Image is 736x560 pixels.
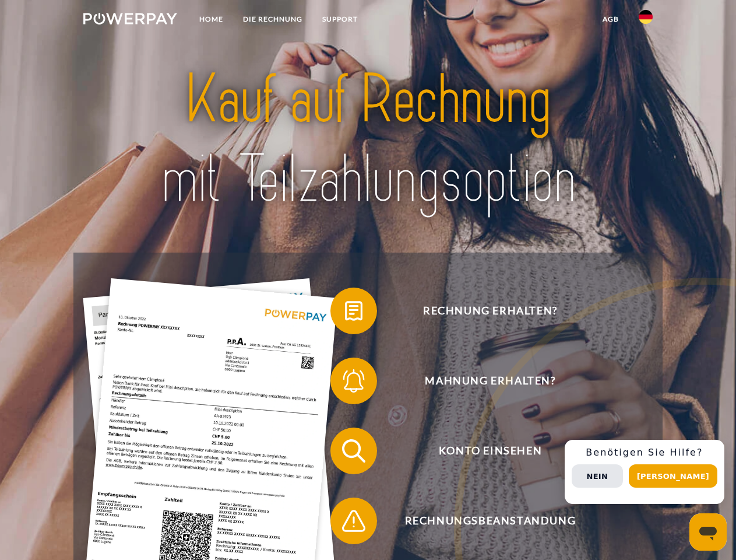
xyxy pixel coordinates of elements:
span: Konto einsehen [347,428,633,474]
button: Rechnungsbeanstandung [330,498,633,544]
img: de [639,10,653,24]
a: agb [593,9,629,30]
img: title-powerpay_de.svg [111,56,625,223]
button: Rechnung erhalten? [330,288,633,334]
img: qb_bell.svg [339,366,368,395]
img: qb_warning.svg [339,506,368,535]
button: Mahnung erhalten? [330,358,633,404]
img: qb_search.svg [339,436,368,466]
div: Schnellhilfe [565,440,724,504]
img: qb_bill.svg [339,296,368,325]
a: SUPPORT [312,9,368,30]
button: Konto einsehen [330,428,633,474]
span: Rechnung erhalten? [347,288,633,334]
img: logo-powerpay-white.svg [83,13,177,24]
a: Home [189,9,233,30]
span: Mahnung erhalten? [347,358,633,404]
span: Rechnungsbeanstandung [347,498,633,544]
button: [PERSON_NAME] [629,464,717,488]
iframe: Schaltfläche zum Öffnen des Messaging-Fensters [689,513,727,551]
h3: Benötigen Sie Hilfe? [572,447,717,459]
button: Nein [572,464,623,488]
a: DIE RECHNUNG [233,9,312,30]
